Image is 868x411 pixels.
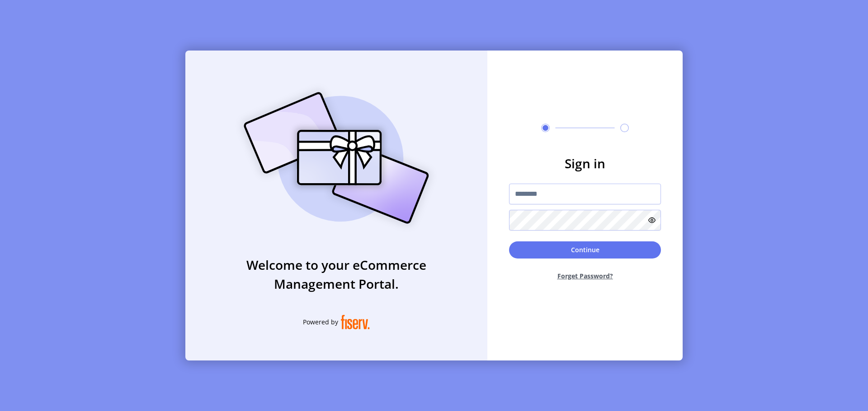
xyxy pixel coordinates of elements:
[230,82,443,234] img: card_Illustration.svg
[509,241,661,259] button: Continue
[509,154,661,173] h3: Sign in
[185,255,487,293] h3: Welcome to your eCommerce Management Portal.
[303,317,338,327] span: Powered by
[509,264,661,288] button: Forget Password?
